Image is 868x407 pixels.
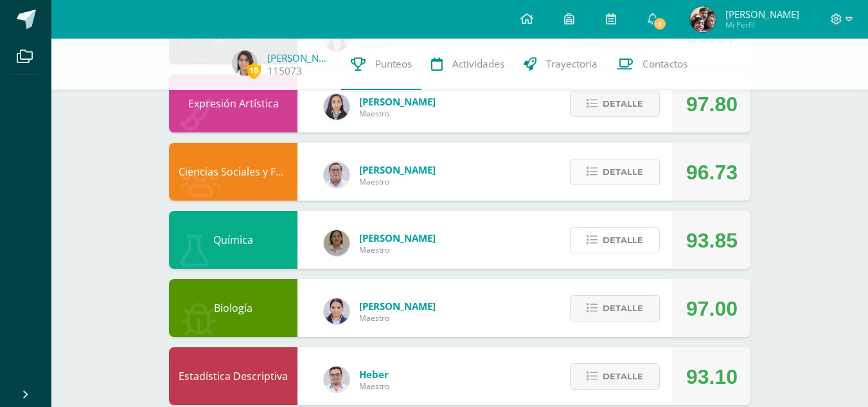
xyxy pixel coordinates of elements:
[359,231,436,244] span: [PERSON_NAME]
[359,300,436,312] span: [PERSON_NAME]
[359,312,436,323] span: Maestro
[570,227,660,253] button: Detalle
[359,244,436,255] span: Maestro
[686,75,738,133] div: 97.80
[686,212,738,269] div: 93.85
[603,296,643,320] span: Detalle
[359,95,436,108] span: [PERSON_NAME]
[570,91,660,117] button: Detalle
[324,230,350,256] img: 3af43c4f3931345fadf8ce10480f33e2.png
[686,280,738,338] div: 97.00
[375,57,412,71] span: Punteos
[247,62,261,78] span: 10
[570,159,660,185] button: Detalle
[324,94,350,120] img: 35694fb3d471466e11a043d39e0d13e5.png
[169,347,297,405] div: Estadística Descriptiva
[169,279,297,337] div: Biología
[267,64,302,78] a: 115073
[324,298,350,324] img: 855b3dd62270c154f2b859b7888d8297.png
[421,39,514,90] a: Actividades
[452,57,504,71] span: Actividades
[642,57,687,71] span: Contactos
[359,163,436,176] span: [PERSON_NAME]
[690,6,716,32] img: 2888544038d106339d2fbd494f6dd41f.png
[603,160,643,184] span: Detalle
[603,228,643,252] span: Detalle
[359,108,436,119] span: Maestro
[267,51,332,64] a: [PERSON_NAME]
[341,39,421,90] a: Punteos
[324,162,350,188] img: 5778bd7e28cf89dedf9ffa8080fc1cd8.png
[169,143,297,201] div: Ciencias Sociales y Formación Ciudadana 5
[359,381,389,392] span: Maestro
[169,75,297,132] div: Expresión Artística
[514,39,607,90] a: Trayectoria
[570,295,660,321] button: Detalle
[359,368,389,381] span: Heber
[232,50,258,76] img: ea47ce28a7496064ea32b8adea22b8c5.png
[603,365,643,388] span: Detalle
[607,39,697,90] a: Contactos
[324,366,350,392] img: 54231652241166600daeb3395b4f1510.png
[725,19,799,30] span: Mi Perfil
[169,211,297,269] div: Química
[603,92,643,116] span: Detalle
[359,176,436,187] span: Maestro
[725,8,799,21] span: [PERSON_NAME]
[546,57,598,71] span: Trayectoria
[686,143,738,201] div: 96.73
[570,363,660,390] button: Detalle
[653,17,667,31] span: 1
[686,348,738,406] div: 93.10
